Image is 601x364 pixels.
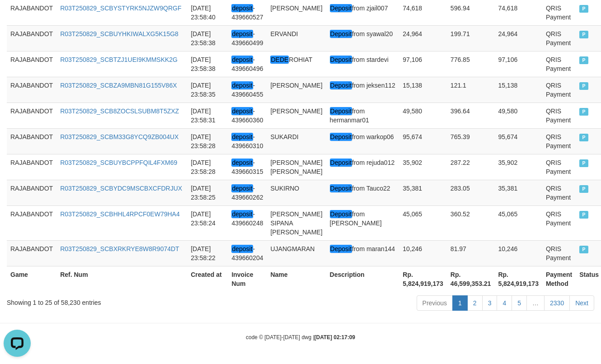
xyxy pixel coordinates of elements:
[330,184,352,192] em: Deposit
[326,240,399,266] td: from maran144
[399,205,447,240] td: 45,065
[60,159,177,166] a: R03T250829_SCBUYBCPPFQIL4FXM69
[579,5,588,13] span: PAID
[330,4,352,12] em: Deposit
[399,103,447,128] td: 49,580
[526,295,545,311] a: …
[399,51,447,77] td: 97,106
[447,25,495,51] td: 199.71
[228,128,267,154] td: - 439660310
[187,128,228,154] td: [DATE] 23:58:28
[494,180,542,205] td: 35,381
[494,103,542,128] td: 49,580
[60,56,178,63] a: R03T250829_SCBTZJ1UEI9KMMSKK2G
[7,240,56,266] td: RAJABANDOT
[60,245,179,252] a: R03T250829_SCBXRKRYE8W8R9074DT
[512,295,527,311] a: 5
[187,77,228,103] td: [DATE] 23:58:35
[267,77,326,103] td: [PERSON_NAME]
[60,185,182,192] a: R03T250829_SCBYDC9MSCBXCFDRJUX
[60,82,177,89] a: R03T250829_SCBZA9MBN81G155V86X
[326,77,399,103] td: from jeksen112
[231,30,253,38] em: deposit
[187,240,228,266] td: [DATE] 23:58:22
[267,51,326,77] td: ROHIAT
[542,266,576,292] th: Payment Method
[330,56,352,64] em: Deposit
[494,240,542,266] td: 10,246
[579,246,588,253] span: PAID
[330,210,352,218] em: Deposit
[579,108,588,116] span: PAID
[447,128,495,154] td: 765.39
[447,103,495,128] td: 396.64
[417,295,453,311] a: Previous
[569,295,594,311] a: Next
[542,103,576,128] td: QRIS Payment
[7,128,56,154] td: RAJABANDOT
[452,295,468,311] a: 1
[7,180,56,205] td: RAJABANDOT
[60,30,178,37] a: R03T250829_SCBUYHKIWALXG5K15G8
[228,266,267,292] th: Invoice Num
[482,295,498,311] a: 3
[231,133,253,141] em: deposit
[187,180,228,205] td: [DATE] 23:58:25
[399,154,447,180] td: 35,902
[187,25,228,51] td: [DATE] 23:58:38
[579,82,588,90] span: PAID
[267,103,326,128] td: [PERSON_NAME]
[187,51,228,77] td: [DATE] 23:58:38
[497,295,512,311] a: 4
[542,240,576,266] td: QRIS Payment
[267,154,326,180] td: [PERSON_NAME] [PERSON_NAME]
[60,5,181,12] a: R03T250829_SCBYSTYRK5NJZW9QRGF
[270,56,289,64] em: DEDE
[330,245,352,253] em: Deposit
[330,30,352,38] em: Deposit
[228,180,267,205] td: - 439660262
[7,77,56,103] td: RAJABANDOT
[326,154,399,180] td: from rejuda012
[399,266,447,292] th: Rp. 5,824,919,173
[579,185,588,193] span: PAID
[542,205,576,240] td: QRIS Payment
[579,211,588,219] span: PAID
[542,128,576,154] td: QRIS Payment
[228,154,267,180] td: - 439660315
[7,25,56,51] td: RAJABANDOT
[542,25,576,51] td: QRIS Payment
[60,133,178,140] a: R03T250829_SCBM33G8YCQ9ZB004UX
[7,51,56,77] td: RAJABANDOT
[326,25,399,51] td: from syawal20
[330,107,352,115] em: Deposit
[447,266,495,292] th: Rp. 46,599,353.21
[60,107,179,115] a: R03T250829_SCB8ZOCSLSUBM8T5ZXZ
[494,154,542,180] td: 35,902
[7,205,56,240] td: RAJABANDOT
[4,4,31,31] button: Open LiveChat chat widget
[447,240,495,266] td: 81.97
[399,180,447,205] td: 35,381
[579,31,588,38] span: PAID
[399,25,447,51] td: 24,964
[228,205,267,240] td: - 439660248
[187,103,228,128] td: [DATE] 23:58:31
[7,294,244,307] div: Showing 1 to 25 of 58,230 entries
[399,240,447,266] td: 10,246
[231,159,253,167] em: deposit
[542,154,576,180] td: QRIS Payment
[267,25,326,51] td: ERVANDI
[231,4,253,12] em: deposit
[326,51,399,77] td: from stardevi
[231,81,253,89] em: deposit
[326,266,399,292] th: Description
[330,133,352,141] em: Deposit
[315,334,355,341] strong: [DATE] 02:17:09
[447,154,495,180] td: 287.22
[7,103,56,128] td: RAJABANDOT
[267,128,326,154] td: SUKARDI
[447,77,495,103] td: 121.1
[494,266,542,292] th: Rp. 5,824,919,173
[579,159,588,167] span: PAID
